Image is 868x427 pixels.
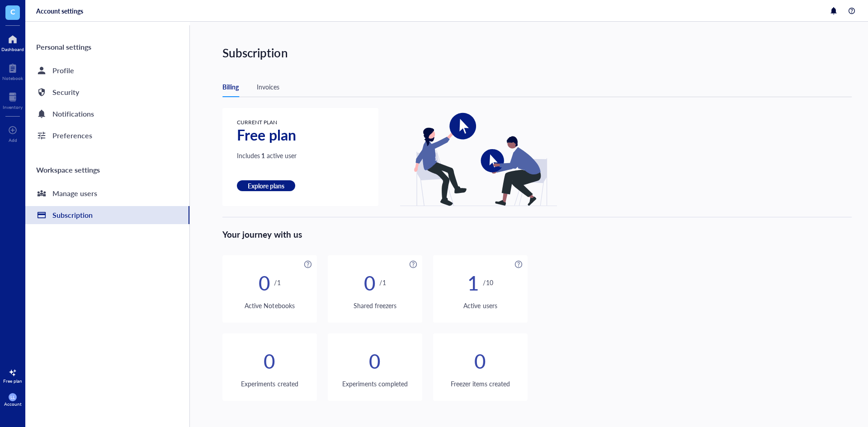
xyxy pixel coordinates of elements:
[52,86,79,99] div: Security
[379,277,386,287] div: / 1
[400,108,557,206] img: upgrade-illus-white-XrKN6sB1.png
[25,127,189,145] a: Preferences
[52,209,93,221] div: Subscription
[1,32,24,52] a: Dashboard
[222,300,317,310] div: Active Notebooks
[9,137,17,143] div: Add
[25,206,189,224] a: Subscription
[237,150,297,160] div: Includes active user
[1,47,24,52] div: Dashboard
[25,61,189,80] a: Profile
[257,82,279,92] div: Invoices
[222,82,239,92] div: Billing
[10,6,15,17] span: C
[274,277,280,287] div: / 1
[259,277,270,287] div: 0
[52,64,74,77] div: Profile
[433,300,528,310] div: Active users
[25,36,189,58] div: Personal settings
[52,187,97,200] div: Manage users
[328,379,422,389] div: Experiments completed
[260,150,265,160] span: 1
[248,182,284,190] span: Explore plans
[52,129,92,142] div: Preferences
[25,159,189,181] div: Workspace settings
[4,401,22,407] div: Account
[364,277,376,287] div: 0
[222,217,852,241] div: Your journey with us
[3,378,22,384] div: Free plan
[2,61,23,81] a: Notebook
[3,104,23,110] div: Inventory
[25,83,189,101] a: Security
[328,300,422,310] div: Shared freezers
[25,184,189,202] a: Manage users
[474,356,486,366] div: 0
[237,130,297,140] div: Free plan
[222,43,866,62] div: Subscription
[3,90,23,110] a: Inventory
[222,379,317,389] div: Experiments created
[264,356,275,366] div: 0
[10,394,15,400] span: LL
[483,277,493,287] div: / 10
[237,119,297,126] div: CURRENT PLAN
[237,180,297,191] a: Explore plans
[467,277,479,287] div: 1
[25,105,189,123] a: Notifications
[433,379,528,389] div: Freezer items created
[52,108,94,120] div: Notifications
[237,180,295,191] button: Explore plans
[369,356,381,366] div: 0
[2,75,23,81] div: Notebook
[36,7,83,15] div: Account settings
